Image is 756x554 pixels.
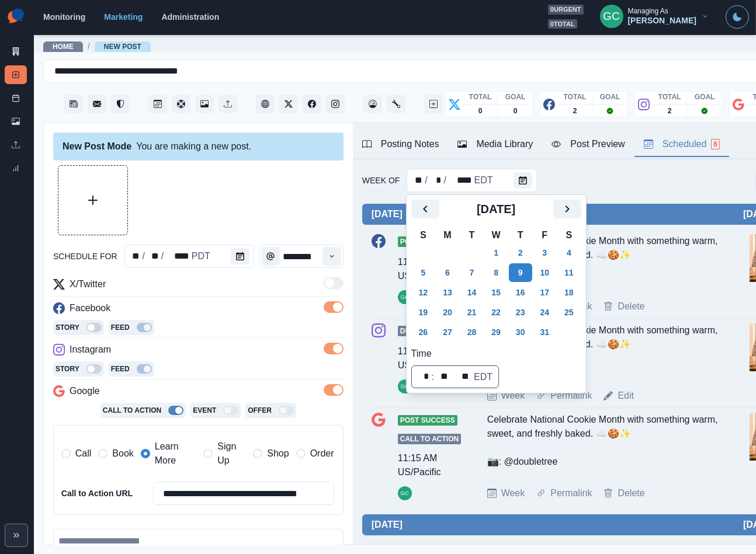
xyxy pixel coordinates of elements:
[469,92,492,102] p: TOTAL
[363,95,382,113] a: Dashboard
[711,139,720,149] span: 6
[111,364,130,374] p: Feed
[148,95,167,113] button: Post Schedule
[193,405,216,416] p: Event
[398,236,457,247] span: Post Success
[88,95,106,113] button: Messages
[552,137,625,151] div: Post Preview
[430,370,435,384] div: :
[111,95,130,113] button: Reviews
[435,370,449,384] div: minute
[553,200,581,218] button: Next
[61,489,134,499] h2: Call to Action URL
[509,283,532,302] button: Thursday, October 16, 2025
[259,245,344,268] div: Time
[628,7,668,15] div: Managing As
[411,228,436,243] th: S
[436,323,459,342] button: Monday, October 27, 2025
[410,173,494,188] div: Date
[70,277,106,291] p: X/Twitter
[124,245,254,268] div: schedule for
[429,173,443,188] div: Week Of
[449,370,452,384] div: ⁩
[259,245,344,268] input: Select Time
[56,364,79,374] p: Story
[5,42,27,61] a: Marketing Summary
[460,283,484,302] button: Tuesday, October 14, 2025
[548,19,577,29] span: 0 total
[398,344,456,372] div: 11:15 AM US/Pacific
[457,137,533,151] div: Media Library
[618,486,644,500] a: Delete
[618,299,644,313] a: Delete
[58,166,127,235] button: Upload Media
[412,303,435,322] button: Sunday, October 19, 2025
[514,172,532,189] button: Week Of
[195,95,214,113] button: Media Library
[603,2,620,30] div: Gizelle Carlos
[362,175,400,187] label: Week Of
[70,384,100,398] p: Google
[279,95,298,113] button: Twitter
[557,263,581,282] button: Saturday, October 11, 2025
[146,249,160,264] div: schedule for
[172,95,190,113] button: Content Pool
[326,95,345,113] a: Instagram
[217,440,246,468] span: Sign Up
[5,89,27,107] a: Post Schedule
[487,413,719,477] div: Celebrate National Cookie Month with something warm, sweet, and freshly baked. ☁️🍪✨ 📷: @doubletree
[484,243,508,262] button: Wednesday, October 1, 2025
[398,451,456,479] div: 11:15 AM US/Pacific
[398,326,426,336] span: Draft
[248,405,272,416] p: Offer
[398,434,461,444] span: Call to Action
[411,200,581,342] div: October 2025
[5,65,27,84] a: New Post
[484,263,508,282] button: Wednesday, October 8, 2025
[165,249,190,264] div: schedule for
[155,440,196,468] span: Learn More
[104,12,143,22] a: Marketing
[401,379,409,393] div: Gizelle Carlos
[436,263,459,282] button: Monday, October 6, 2025
[411,347,574,361] label: Time
[310,447,334,461] span: Order
[473,173,494,188] div: Week Of
[487,323,719,379] div: Celebrate National Cookie Month with something warm, sweet, and freshly baked. ☁️🍪✨ 📷: @DoubleTree
[401,486,409,500] div: Gizelle Carlos
[424,95,443,113] button: Create New Post
[412,263,435,282] button: Sunday, October 5, 2025
[600,92,620,102] p: GOAL
[362,137,439,151] div: Posting Notes
[442,173,447,188] div: /
[63,140,131,154] div: New Post Mode
[53,250,117,263] label: schedule for
[533,243,557,262] button: Friday, October 3, 2025
[111,322,130,333] p: Feed
[411,200,439,218] button: Previous
[460,263,484,282] button: Tuesday, October 7, 2025
[231,248,249,264] button: schedule for
[454,370,470,384] div: AM/PM
[436,283,459,302] button: Monday, October 13, 2025
[557,303,581,322] button: Saturday, October 25, 2025
[478,106,483,116] p: 0
[726,5,749,29] button: Toggle Mode
[533,228,557,243] th: F
[448,173,473,188] div: Week Of
[112,447,133,461] span: Book
[5,112,27,131] a: Media Library
[435,228,460,243] th: M
[70,301,110,315] p: Facebook
[256,95,275,113] button: Client Website
[460,228,484,243] th: T
[508,228,533,243] th: T
[127,249,141,264] div: schedule for
[5,524,28,547] button: Expand
[509,303,532,322] button: Thursday, October 23, 2025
